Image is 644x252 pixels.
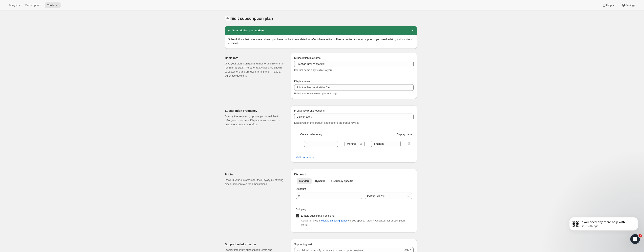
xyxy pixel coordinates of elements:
[225,172,285,176] h2: Pricing
[600,2,618,8] button: Help
[296,187,412,191] p: Discount
[23,2,44,8] button: Subscriptions
[225,114,285,127] p: Specify the frequency options you would like to offer your customers. Display name is shown to cu...
[294,243,312,246] span: Supporting text
[294,109,326,112] span: Frequency prefix (optional)
[619,2,638,8] button: Settings
[630,234,640,244] iframe: Intercom live chat
[639,234,642,237] span: 3
[296,193,356,199] input: 10
[294,92,337,95] span: Public name, shown on product page
[25,4,41,7] span: Subscriptions
[225,109,285,113] h2: Subscription Frequency
[296,207,412,211] p: Shipping
[300,132,322,136] span: Create order every
[315,179,325,183] span: Dynamic
[563,209,644,241] iframe: Intercom notifications message
[606,4,611,7] span: Help
[225,178,285,186] p: Reward your customers for their loyalty by offering discount incentives for subscriptions.
[225,56,285,60] h2: Basic Info
[294,80,310,83] span: Display name
[301,214,335,217] span: Enable subscription shipping
[225,16,231,21] button: Subscription plans
[371,141,401,147] input: 1 month
[397,132,414,136] span: Display name *
[228,37,414,45] p: Subscriptions that have already been purchased will not be updated to reflect these settings. Ple...
[294,121,359,124] span: Displayed on the product page before the frequency list
[294,56,321,59] span: Subscription nickname
[410,28,415,33] button: Dismiss notification
[294,155,314,159] span: + Add Frequency
[225,62,285,78] p: Give your plan a unique and memorable nickname for internal staff. The other text values are show...
[299,179,310,183] span: Standard
[319,217,350,224] button: eligible shipping zones
[292,154,317,160] button: + Add Frequency
[231,16,273,21] span: Edit subscription plan
[294,84,414,91] input: Subscribe & Save
[321,219,348,223] span: eligible shipping zones
[47,4,54,7] span: Tools
[294,69,332,72] span: Internal name only visible to you
[232,28,265,33] h2: Subscription plan updated
[9,4,20,7] span: Analytics
[331,179,353,183] span: Frequency-specific
[294,172,414,176] h2: Discount
[294,61,414,67] input: Subscribe & Save
[625,4,635,7] span: Settings
[294,114,414,120] input: Deliver every
[6,2,22,8] button: Analytics
[301,219,405,226] span: Customers within will see special rates in Checkout for subscription items.
[45,2,61,8] button: Tools
[225,242,285,246] h2: Supportive Information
